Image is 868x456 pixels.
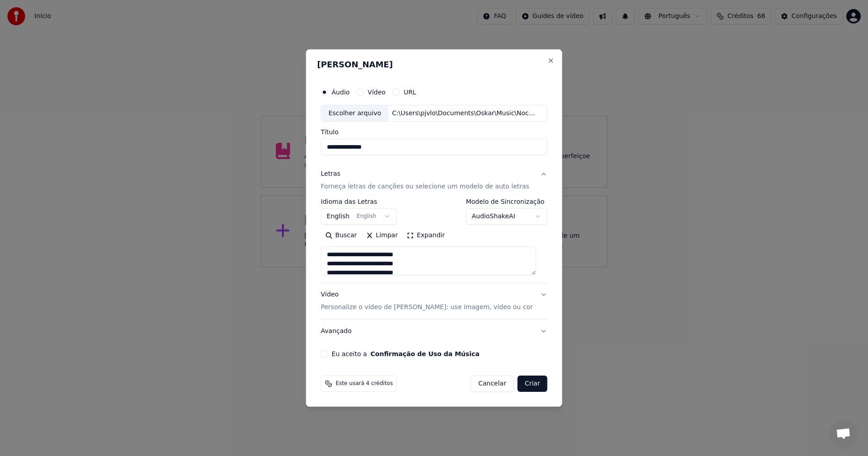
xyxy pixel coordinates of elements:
button: VídeoPersonalize o vídeo de [PERSON_NAME]: use imagem, vídeo ou cor [321,283,547,320]
div: C:\Users\pjvlo\Documents\Oskar\Music\NochesDeTango\Noches-De-Tango.wav [388,109,542,118]
label: Idioma das Letras [321,199,397,205]
h2: [PERSON_NAME] [317,61,551,69]
button: LetrasForneça letras de canções ou selecione um modelo de auto letras [321,163,547,199]
button: Cancelar [471,376,514,392]
span: Este usará 4 créditos [336,380,393,387]
p: Forneça letras de canções ou selecione um modelo de auto letras [321,183,529,192]
div: LetrasForneça letras de canções ou selecione um modelo de auto letras [321,199,547,283]
button: Avançado [321,320,547,343]
label: Modelo de Sincronização [466,199,547,205]
div: Letras [321,170,340,179]
div: Escolher arquivo [321,105,389,122]
button: Criar [518,376,547,392]
label: Áudio [332,89,350,95]
button: Eu aceito a [371,351,480,357]
button: Buscar [321,229,362,243]
button: Expandir [402,229,449,243]
div: Vídeo [321,291,533,312]
button: Limpar [361,229,402,243]
label: URL [404,89,416,95]
label: Vídeo [368,89,386,95]
label: Eu aceito a [332,351,480,357]
label: Título [321,129,547,136]
p: Personalize o vídeo de [PERSON_NAME]: use imagem, vídeo ou cor [321,303,533,312]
